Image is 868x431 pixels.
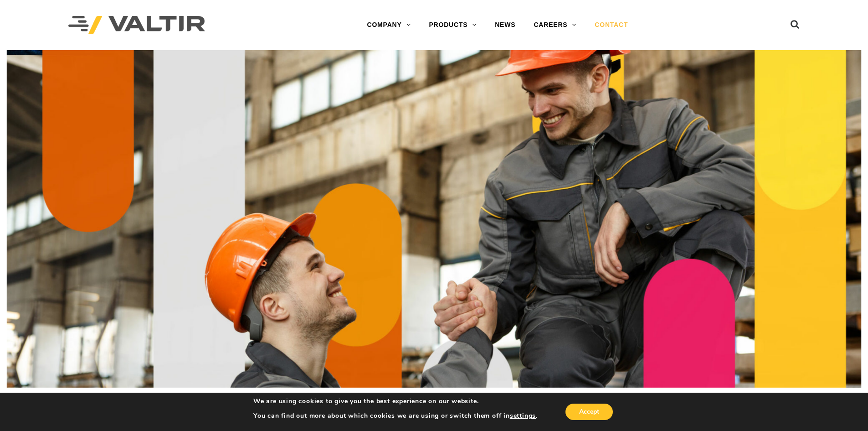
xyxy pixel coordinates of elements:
[565,404,613,420] button: Accept
[253,397,538,405] p: We are using cookies to give you the best experience on our website.
[253,412,538,420] p: You can find out more about which cookies we are using or switch them off in .
[420,16,486,34] a: PRODUCTS
[358,16,420,34] a: COMPANY
[68,16,205,35] img: Valtir
[510,412,536,420] button: settings
[586,16,637,34] a: CONTACT
[524,16,586,34] a: CAREERS
[7,50,861,388] img: Contact_1
[486,16,524,34] a: NEWS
